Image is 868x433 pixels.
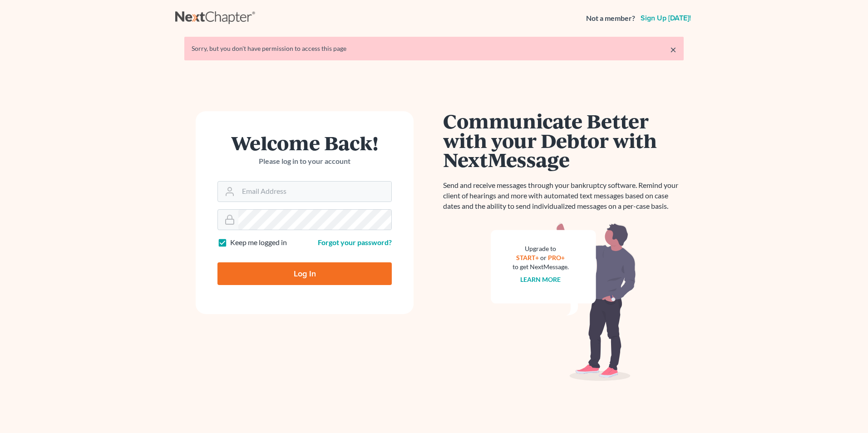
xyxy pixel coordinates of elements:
label: Keep me logged in [230,237,287,248]
a: Sign up [DATE]! [639,15,693,22]
a: Learn more [521,276,561,283]
p: Send and receive messages through your bankruptcy software. Remind your client of hearings and mo... [443,180,684,212]
div: Upgrade to [513,244,569,253]
img: nextmessage_bg-59042aed3d76b12b5cd301f8e5b87938c9018125f34e5fa2b7a6b67550977c72.svg [491,222,636,381]
p: Please log in to your account [217,156,392,167]
input: Log In [217,262,392,285]
strong: Not a member? [586,13,635,24]
a: PRO+ [548,254,565,261]
h1: Communicate Better with your Debtor with NextMessage [443,111,684,169]
span: or [541,254,547,261]
a: START+ [517,254,539,261]
a: × [670,44,676,55]
h1: Welcome Back! [217,133,392,153]
div: Sorry, but you don't have permission to access this page [192,44,676,53]
input: Email Address [238,182,391,202]
div: to get NextMessage. [513,262,569,271]
a: Forgot your password? [318,238,392,246]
